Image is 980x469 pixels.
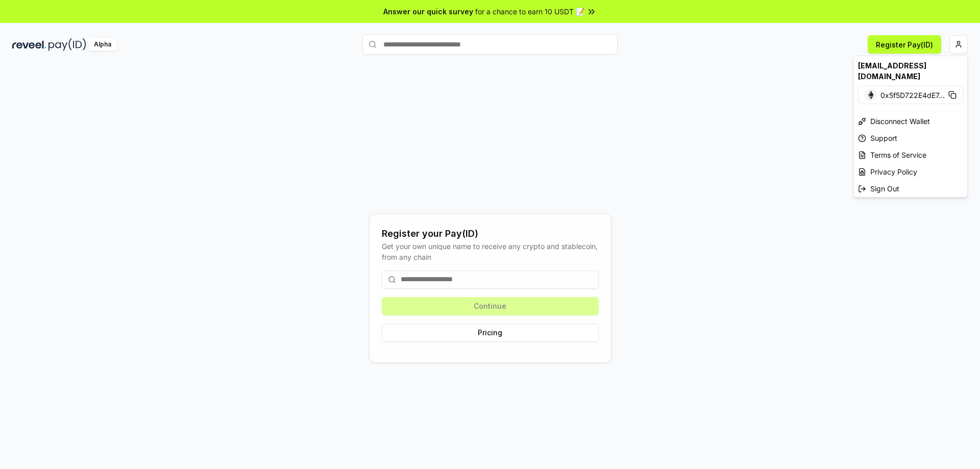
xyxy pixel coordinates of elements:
[854,180,967,197] div: Sign Out
[854,130,967,146] a: Support
[880,90,945,101] span: 0x5f5D722E4dE7 ...
[854,163,967,180] a: Privacy Policy
[854,56,967,86] div: [EMAIL_ADDRESS][DOMAIN_NAME]
[854,113,967,130] div: Disconnect Wallet
[865,89,877,101] img: Ethereum
[854,146,967,163] a: Terms of Service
